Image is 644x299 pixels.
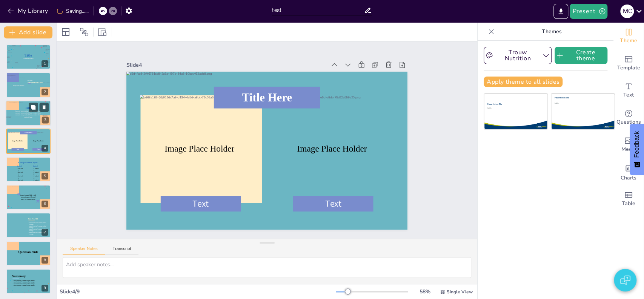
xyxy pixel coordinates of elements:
span: Media [621,145,636,153]
div: Slide 4 / 9 [60,288,336,295]
div: 9 [6,269,51,294]
span: space for teacher’s summary or final message. [14,283,35,284]
span: Subtile Here [23,57,33,60]
span: space for teacher’s summary or final message. [14,280,35,281]
div: 5 [41,173,48,179]
div: Add text boxes [613,77,644,104]
div: Slide 4 [126,61,326,69]
button: Trouw Nutrition [484,47,552,64]
button: Speaker Notes [63,246,105,255]
span: Table [622,199,635,208]
span: Questions [616,118,641,126]
button: Create theme [555,47,607,64]
span: Text [17,149,19,150]
span: Title Here [242,91,292,104]
span: Comparison Layout [18,161,38,164]
div: 8 [41,257,48,264]
span: space for teacher’s summary or final message. [14,282,35,283]
span: Content 4 [34,179,38,183]
div: Add charts and graphs [613,158,644,186]
div: Subtitle [555,103,606,104]
div: 1 [41,60,48,67]
div: Add images, graphics, shapes or video [613,131,644,158]
span: Section Header [28,81,43,84]
span: Question Slide [18,250,38,253]
span: Image-focused Slide – full-screen image with small space for caption/quote. [20,194,36,200]
button: Present [570,4,607,19]
div: 9 [41,285,48,291]
div: 7 [6,213,51,238]
button: Add slide [4,26,52,38]
div: Add a table [613,186,644,213]
span: Content 4 [18,179,23,183]
span: Summary [12,274,26,278]
span: ” [36,197,40,210]
div: Get real-time input from your audience [613,104,644,131]
div: 58 % [416,288,434,295]
button: My Library [6,5,51,17]
div: 6 [41,201,48,207]
button: Export to PowerPoint [553,4,568,19]
span: Section 1 [28,80,33,81]
span: Text [192,198,209,210]
div: 4 [6,129,51,153]
span: Image Place Holder [12,140,23,141]
span: Content 2 [34,171,38,175]
div: 7 [41,229,48,236]
div: Subtitle [487,107,524,109]
button: M C [620,4,634,19]
div: 2 [41,89,48,95]
div: 8 [6,241,51,266]
span: Text [37,149,40,150]
span: Image Place Holder [33,140,44,141]
span: space for teacher’s summary or final message. [29,232,46,235]
span: Content 2 [18,171,23,175]
div: Presentation Title [555,97,606,99]
div: M C [620,5,634,18]
p: Themes [497,23,606,41]
span: space for teacher’s summary or final message. [29,225,46,228]
div: 2 [6,72,51,97]
span: Content here, content here, content here, content here, content here, content here, content here,... [15,110,41,118]
span: Content 3 [18,175,23,179]
button: Delete Slide [40,103,49,112]
div: Change the overall theme [613,23,644,50]
span: Text [325,198,341,210]
button: Apply theme to all slides [484,77,563,87]
span: Charts [621,174,636,182]
span: Single View [447,289,473,295]
div: 4 [41,145,48,152]
div: Add ready made slides [613,50,644,77]
button: Duplicate Slide [29,103,38,112]
div: 6 [6,185,51,210]
div: Layout [60,26,72,38]
span: Content 1 [34,167,38,171]
div: 3 [6,100,51,126]
input: Insert title [272,5,364,16]
span: “ [17,190,21,203]
button: Transcript [105,246,139,255]
span: Template [617,64,640,72]
span: Title Here [24,132,32,133]
span: Text [623,91,634,99]
span: Item 1 [17,165,22,167]
span: Content 1 [18,167,23,171]
div: 5 [6,157,51,182]
div: 1 [6,44,51,69]
span: Theme [620,37,637,45]
button: Feedback - Show survey [630,124,644,175]
span: Position [80,28,89,37]
div: Resize presentation [97,26,108,38]
span: Image Place Holder [164,144,234,153]
div: 3 [42,117,49,123]
span: Title [25,106,31,110]
div: Presentation Title [487,103,524,106]
span: space for teacher’s summary or final message. [14,285,35,286]
span: Feedback [633,131,640,158]
span: Image Place Holder [297,144,367,153]
div: Saving...... [57,8,89,15]
span: space for teacher’s summary or final message. [29,229,46,232]
span: Title [25,54,32,58]
span: Content 3 [34,175,38,179]
span: Bullet Point Slide [28,218,38,220]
